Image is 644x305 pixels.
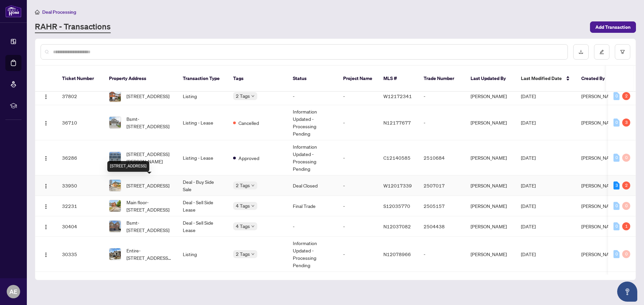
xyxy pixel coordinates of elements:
button: Logo [41,152,51,163]
img: thumbnail-img [109,90,121,102]
td: 36286 [57,140,104,175]
div: 2 [622,181,630,189]
td: 37802 [57,87,104,105]
td: Deal - Buy Side Sale [177,175,228,196]
span: home [35,10,40,14]
span: Entire-[STREET_ADDRESS][PERSON_NAME] [126,247,172,261]
th: Project Name [338,66,378,92]
img: thumbnail-img [109,152,121,163]
button: Logo [41,180,51,191]
div: 3 [622,119,630,127]
div: 3 [613,181,620,189]
span: [DATE] [521,120,536,126]
span: Bsmt-[STREET_ADDRESS] [126,219,172,234]
span: Last Modified Date [521,75,562,82]
td: - [418,87,465,105]
th: Status [287,66,338,92]
button: Logo [41,117,51,128]
th: MLS # [378,66,418,92]
div: 0 [613,119,620,127]
span: 4 Tags [236,222,250,230]
div: 0 [613,250,620,258]
td: [PERSON_NAME] [465,140,516,175]
span: S12035770 [383,203,410,209]
img: Logo [43,121,49,126]
span: [STREET_ADDRESS] [126,92,169,100]
td: Deal - Sell Side Lease [177,196,228,216]
div: 0 [622,154,630,162]
th: Tags [228,66,287,92]
td: [PERSON_NAME] [465,237,516,272]
td: [PERSON_NAME] [465,105,516,140]
span: [PERSON_NAME] [581,120,618,126]
td: 2505157 [418,196,465,216]
img: Logo [43,252,49,257]
td: - [338,216,378,237]
button: Logo [41,249,51,259]
div: 0 [613,154,620,162]
td: [PERSON_NAME] [465,175,516,196]
span: 4 Tags [236,202,250,210]
span: [DATE] [521,203,536,209]
td: - [418,237,465,272]
th: Trade Number [418,66,465,92]
td: - [338,237,378,272]
th: Created By [576,66,616,92]
span: edit [599,50,604,54]
span: [PERSON_NAME] [581,251,618,257]
img: thumbnail-img [109,248,121,260]
span: 2 Tags [236,250,250,258]
td: Deal Closed [287,175,338,196]
span: down [251,225,255,228]
span: Deal Processing [42,9,76,15]
td: Listing - Lease [177,140,228,175]
th: Ticket Number [57,66,104,92]
span: 2 Tags [236,181,250,189]
span: [DATE] [521,223,536,229]
span: [PERSON_NAME] [581,203,618,209]
img: Logo [43,204,49,209]
span: [PERSON_NAME] [581,155,618,161]
th: Last Modified Date [516,66,576,92]
button: Logo [41,221,51,232]
td: Deal - Sell Side Lease [177,216,228,237]
button: edit [594,44,609,60]
span: down [251,204,255,208]
span: [PERSON_NAME] [581,182,618,188]
img: thumbnail-img [109,200,121,212]
span: down [251,252,255,256]
th: Transaction Type [177,66,228,92]
td: Listing [177,87,228,105]
td: 2507017 [418,175,465,196]
img: logo [5,5,21,17]
span: AE [9,287,17,296]
td: 36710 [57,105,104,140]
span: [PERSON_NAME] [581,223,618,229]
div: 0 [613,222,620,230]
div: 1 [622,222,630,230]
span: down [251,184,255,187]
span: filter [620,50,625,54]
span: [DATE] [521,182,536,188]
span: [STREET_ADDRESS] [126,182,169,189]
span: C12140585 [383,155,411,161]
th: Property Address [104,66,177,92]
td: Listing - Lease [177,105,228,140]
td: Information Updated - Processing Pending [287,237,338,272]
span: Approved [238,154,259,162]
button: download [573,44,589,60]
img: thumbnail-img [109,180,121,191]
td: Listing [177,237,228,272]
span: N12177677 [383,120,411,126]
span: [DATE] [521,251,536,257]
td: [PERSON_NAME] [465,87,516,105]
span: down [251,94,255,98]
td: - [338,196,378,216]
td: Final Trade [287,196,338,216]
td: - [287,87,338,105]
div: [STREET_ADDRESS] [107,161,149,172]
td: [PERSON_NAME] [465,196,516,216]
div: 0 [622,202,630,210]
img: Logo [43,183,49,189]
img: Logo [43,156,49,161]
